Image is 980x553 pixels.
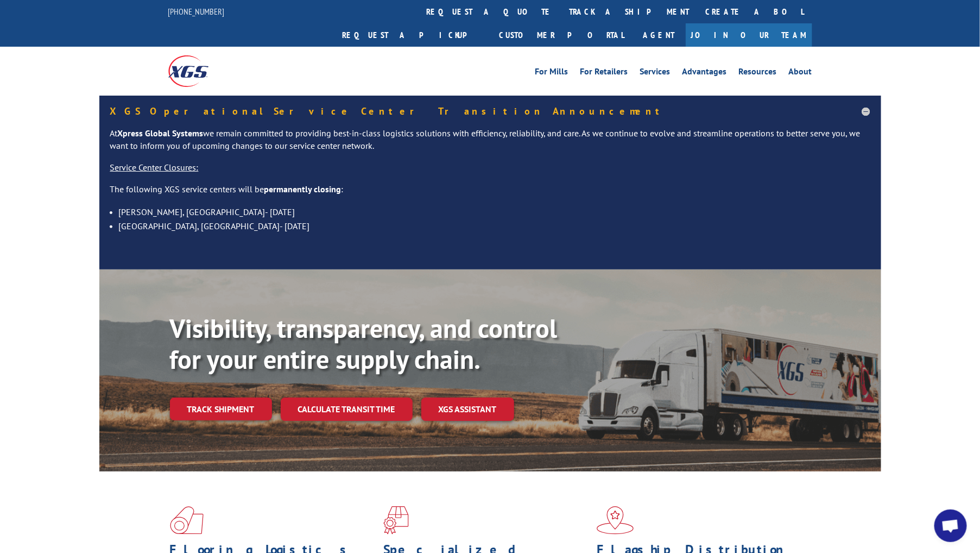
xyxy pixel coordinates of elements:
[110,106,870,116] h5: XGS Operational Service Center Transition Announcement
[334,23,491,47] a: Request a pickup
[580,67,628,79] a: For Retailers
[118,128,204,139] strong: Xpress Global Systems
[168,6,225,17] a: [PHONE_NUMBER]
[264,184,342,194] strong: permanently closing
[119,205,870,219] li: [PERSON_NAME], [GEOGRAPHIC_DATA]- [DATE]
[535,67,568,79] a: For Mills
[597,506,634,535] img: xgs-icon-flagship-distribution-model-red
[682,67,727,79] a: Advantages
[421,398,514,421] a: XGS ASSISTANT
[686,23,812,47] a: Join Our Team
[739,67,777,79] a: Resources
[934,510,967,542] a: Open chat
[170,311,558,376] b: Visibility, transparency, and control for your entire supply chain.
[633,23,686,47] a: Agent
[170,506,204,535] img: xgs-icon-total-supply-chain-intelligence-red
[110,162,199,173] u: Service Center Closures:
[110,183,870,205] p: The following XGS service centers will be :
[170,398,272,420] a: Track shipment
[110,127,870,162] p: At we remain committed to providing best-in-class logistics solutions with efficiency, reliabilit...
[119,219,870,233] li: [GEOGRAPHIC_DATA], [GEOGRAPHIC_DATA]- [DATE]
[281,398,413,421] a: Calculate transit time
[383,506,409,535] img: xgs-icon-focused-on-flooring-red
[640,67,671,79] a: Services
[789,67,812,79] a: About
[491,23,633,47] a: Customer Portal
